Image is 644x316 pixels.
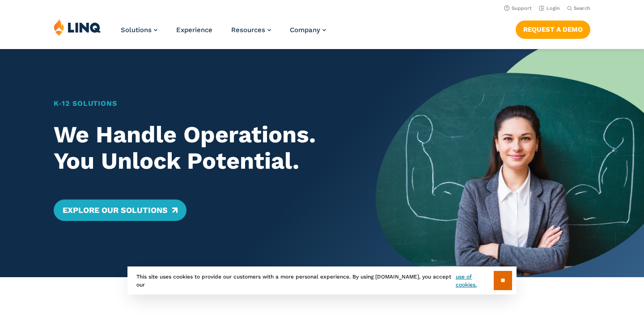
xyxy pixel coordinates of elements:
[54,98,349,109] h1: K‑12 Solutions
[574,5,590,11] span: Search
[54,121,349,175] h2: We Handle Operations. You Unlock Potential.
[376,49,644,277] img: Home Banner
[290,26,320,34] span: Company
[456,273,494,289] a: use of cookies.
[54,200,186,221] a: Explore Our Solutions
[516,21,590,38] a: Request a Demo
[121,26,152,34] span: Solutions
[504,5,532,11] a: Support
[231,26,271,34] a: Resources
[539,5,560,11] a: Login
[290,26,326,34] a: Company
[54,19,101,36] img: LINQ | K‑12 Software
[176,26,212,34] a: Experience
[567,5,590,12] button: Open Search Bar
[121,19,326,48] nav: Primary Navigation
[121,26,157,34] a: Solutions
[516,19,590,38] nav: Button Navigation
[127,266,517,295] div: This site uses cookies to provide our customers with a more personal experience. By using [DOMAIN...
[231,26,265,34] span: Resources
